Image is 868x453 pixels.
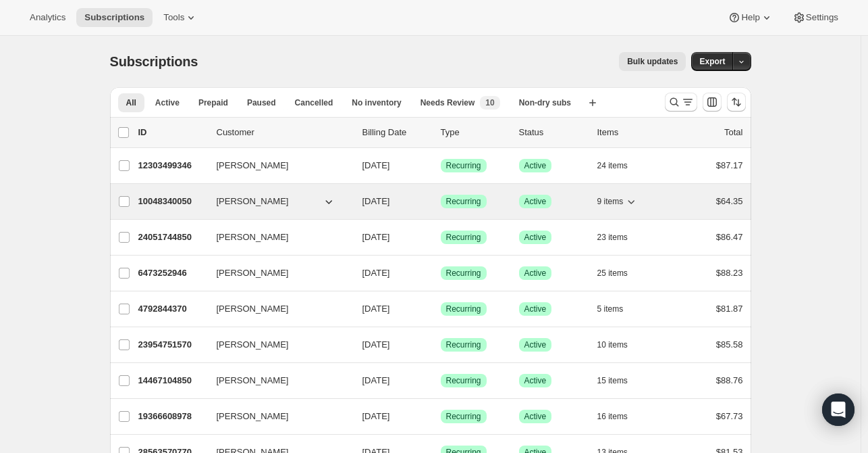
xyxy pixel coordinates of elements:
[209,334,344,356] button: [PERSON_NAME]
[295,97,333,108] span: Cancelled
[138,126,743,139] div: IDCustomerBilling DateTypeStatusItemsTotal
[362,375,390,385] span: [DATE]
[727,93,746,112] button: Sort the results
[720,8,781,27] button: Help
[138,159,206,172] p: 12303499346
[217,195,289,208] span: [PERSON_NAME]
[217,374,289,387] span: [PERSON_NAME]
[217,266,289,280] span: [PERSON_NAME]
[806,12,838,23] span: Settings
[441,126,508,139] div: Type
[524,375,547,386] span: Active
[138,266,206,280] p: 6473252946
[597,300,639,318] button: 5 items
[691,52,733,71] button: Export
[362,268,390,278] span: [DATE]
[524,160,547,171] span: Active
[217,338,289,352] span: [PERSON_NAME]
[597,304,624,314] span: 5 items
[209,155,344,176] button: [PERSON_NAME]
[446,232,481,243] span: Recurring
[155,8,206,27] button: Tools
[716,160,743,170] span: $87.17
[209,262,344,284] button: [PERSON_NAME]
[217,126,352,139] p: Customer
[597,268,628,279] span: 25 items
[209,191,344,212] button: [PERSON_NAME]
[446,268,481,279] span: Recurring
[597,156,643,175] button: 24 items
[362,304,390,314] span: [DATE]
[110,54,198,69] span: Subscriptions
[524,232,547,243] span: Active
[519,126,587,139] p: Status
[138,231,206,244] p: 24051744850
[822,394,855,426] div: Open Intercom Messenger
[597,192,639,211] button: 9 items
[597,160,628,171] span: 24 items
[362,126,430,139] p: Billing Date
[716,196,743,206] span: $64.35
[30,12,65,23] span: Analytics
[582,93,603,112] button: Create new view
[597,126,665,139] div: Items
[716,232,743,242] span: $86.47
[209,406,344,427] button: [PERSON_NAME]
[716,375,743,385] span: $88.76
[597,375,628,386] span: 15 items
[362,339,390,350] span: [DATE]
[446,160,481,171] span: Recurring
[362,232,390,242] span: [DATE]
[209,226,344,248] button: [PERSON_NAME]
[138,371,743,390] div: 14467104850[PERSON_NAME][DATE]SuccessRecurringSuccessActive15 items$88.76
[138,407,743,426] div: 19366608978[PERSON_NAME][DATE]SuccessRecurringSuccessActive16 items$67.73
[724,126,742,139] p: Total
[138,156,743,175] div: 12303499346[PERSON_NAME][DATE]SuccessRecurringSuccessActive24 items$87.17
[485,97,494,108] span: 10
[138,335,743,354] div: 23954751570[PERSON_NAME][DATE]SuccessRecurringSuccessActive10 items$85.58
[76,8,153,27] button: Subscriptions
[362,411,390,421] span: [DATE]
[784,8,846,27] button: Settings
[138,410,206,423] p: 19366608978
[597,232,628,243] span: 23 items
[217,159,289,172] span: [PERSON_NAME]
[138,126,206,139] p: ID
[619,52,686,71] button: Bulk updates
[138,302,206,316] p: 4792844370
[627,56,678,67] span: Bulk updates
[84,12,144,23] span: Subscriptions
[126,97,136,108] span: All
[597,407,643,426] button: 16 items
[155,97,180,108] span: Active
[519,97,571,108] span: Non-dry subs
[597,264,643,283] button: 25 items
[198,97,228,108] span: Prepaid
[446,304,481,314] span: Recurring
[524,339,547,350] span: Active
[446,196,481,207] span: Recurring
[524,268,547,279] span: Active
[138,374,206,387] p: 14467104850
[421,97,475,108] span: Needs Review
[524,411,547,422] span: Active
[597,335,643,354] button: 10 items
[597,228,643,247] button: 23 items
[163,12,184,23] span: Tools
[138,228,743,247] div: 24051744850[PERSON_NAME][DATE]SuccessRecurringSuccessActive23 items$86.47
[209,370,344,391] button: [PERSON_NAME]
[716,411,743,421] span: $67.73
[524,196,547,207] span: Active
[524,304,547,314] span: Active
[352,97,401,108] span: No inventory
[741,12,759,23] span: Help
[597,411,628,422] span: 16 items
[138,338,206,352] p: 23954751570
[22,8,74,27] button: Analytics
[138,195,206,208] p: 10048340050
[446,375,481,386] span: Recurring
[716,339,743,350] span: $85.58
[247,97,276,108] span: Paused
[217,231,289,244] span: [PERSON_NAME]
[597,196,624,207] span: 9 items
